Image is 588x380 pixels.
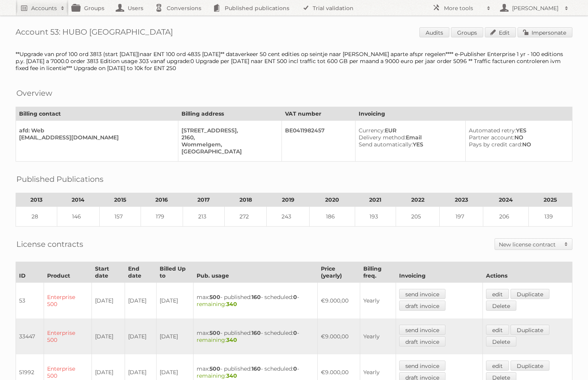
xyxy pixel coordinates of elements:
th: Price (yearly) [317,262,360,283]
span: Pays by credit card: [469,141,522,148]
th: ID [16,262,44,283]
th: 2024 [483,193,529,207]
td: €9.000,00 [317,283,360,319]
strong: 160 [252,365,261,372]
td: 193 [355,207,396,227]
a: draft invoice [399,336,445,347]
th: Billing address [178,107,282,121]
th: Billing contact [16,107,178,121]
th: Start date [92,262,125,283]
a: Duplicate [511,325,549,335]
th: 2014 [57,193,100,207]
th: 2017 [183,193,225,207]
span: Delivery method: [359,134,406,141]
div: EUR [359,127,459,134]
td: Enterprise 500 [44,283,92,319]
div: [EMAIL_ADDRESS][DOMAIN_NAME] [19,134,172,141]
div: afd: Web [19,127,172,134]
td: 206 [483,207,529,227]
a: Duplicate [511,361,549,371]
div: YES [469,127,566,134]
div: [STREET_ADDRESS], [181,127,276,134]
a: Delete [486,301,516,311]
span: Currency: [359,127,385,134]
strong: 500 [209,365,220,372]
td: 53 [16,283,44,319]
span: Automated retry: [469,127,516,134]
th: 2015 [100,193,141,207]
h2: Accounts [31,4,57,12]
div: Wommelgem, [181,141,276,148]
th: VAT number [282,107,355,121]
strong: 0 [293,365,297,372]
td: 197 [440,207,483,227]
strong: 500 [209,294,220,301]
td: Enterprise 500 [44,318,92,354]
a: send invoice [399,289,445,299]
td: Yearly [360,318,396,354]
th: Pub. usage [193,262,317,283]
h2: More tools [444,4,483,12]
a: edit [486,361,509,371]
h2: [PERSON_NAME] [510,4,561,12]
th: Actions [482,262,572,283]
th: 2025 [528,193,572,207]
strong: 0 [293,294,297,301]
td: Yearly [360,283,396,319]
a: edit [486,289,509,299]
td: 205 [396,207,440,227]
div: YES [359,141,459,148]
span: remaining: [197,301,237,308]
td: 179 [141,207,183,227]
td: BE0411982457 [282,121,355,162]
td: [DATE] [157,283,193,319]
th: Invoicing [396,262,483,283]
span: remaining: [197,372,237,379]
h2: Overview [16,87,52,99]
span: Partner account: [469,134,514,141]
a: Duplicate [511,289,549,299]
h2: License contracts [16,238,83,250]
td: [DATE] [125,283,157,319]
th: 2013 [16,193,57,207]
strong: 340 [226,372,237,379]
th: Invoicing [355,107,572,121]
th: 2018 [225,193,267,207]
th: 2016 [141,193,183,207]
a: Edit [485,27,516,37]
a: send invoice [399,325,445,335]
span: Send automatically: [359,141,413,148]
td: [DATE] [92,283,125,319]
a: New license contract [495,239,572,250]
a: Groups [451,27,483,37]
th: 2021 [355,193,396,207]
td: 213 [183,207,225,227]
td: max: - published: - scheduled: - [193,318,317,354]
th: 2022 [396,193,440,207]
td: [DATE] [92,318,125,354]
th: End date [125,262,157,283]
th: 2019 [267,193,310,207]
th: Product [44,262,92,283]
strong: 340 [226,301,237,308]
a: Audits [419,27,449,37]
a: send invoice [399,361,445,371]
td: 272 [225,207,267,227]
span: remaining: [197,336,237,343]
td: €9.000,00 [317,318,360,354]
td: 243 [267,207,310,227]
td: 186 [310,207,355,227]
strong: 160 [252,329,261,336]
div: NO [469,134,566,141]
th: Billed Up to [157,262,193,283]
td: [DATE] [157,318,193,354]
strong: 0 [293,329,297,336]
a: Delete [486,336,516,347]
td: 33447 [16,318,44,354]
td: max: - published: - scheduled: - [193,283,317,319]
th: 2020 [310,193,355,207]
div: 2160, [181,134,276,141]
td: 157 [100,207,141,227]
h1: Account 53: HUBO [GEOGRAPHIC_DATA] [16,27,572,39]
td: 139 [528,207,572,227]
